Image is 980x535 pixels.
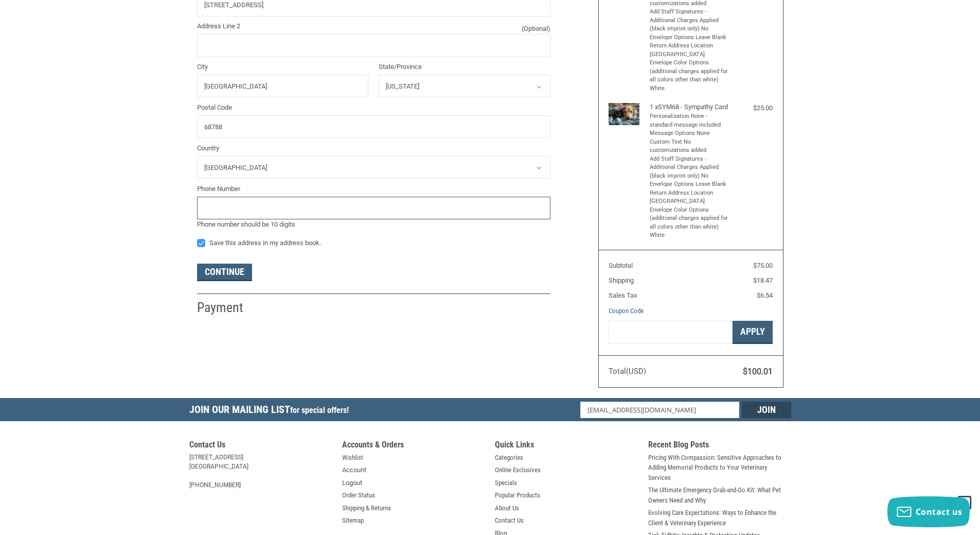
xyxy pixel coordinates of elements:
[753,262,773,269] span: $75.00
[495,478,517,488] a: Specials
[197,239,550,247] label: Save this address in my address book.
[650,103,729,111] h4: 1 x SYM68 - Sympathy Card
[650,138,729,155] li: Custom Text No customizations added
[648,508,791,528] a: Evolving Care Expectations: Ways to Enhance the Client & Veterinary Experience
[887,496,970,527] button: Contact us
[342,453,363,463] a: Wishlist
[342,515,364,526] a: Sitemap
[648,485,791,505] a: The Ultimate Emergency Grab-and-Go Kit: What Pet Owners Need and Why
[609,291,637,299] span: Sales Tax
[197,62,369,72] label: City
[650,42,729,59] li: Return Address Location [GEOGRAPHIC_DATA]
[650,180,729,189] li: Envelope Options Leave Blank
[732,103,773,113] div: $25.00
[197,299,257,316] h2: Payment
[342,465,366,475] a: Account
[609,277,634,284] span: Shipping
[189,440,332,453] h5: Contact Us
[197,143,550,153] label: Country
[743,367,773,376] span: $100.01
[648,440,791,453] h5: Recent Blog Posts
[757,291,773,299] span: $6.54
[342,478,362,488] a: Logout
[650,129,729,138] li: Message Options None
[733,321,773,344] button: Apply
[197,21,550,31] label: Address Line 2
[650,155,729,181] li: Add Staff Signatures - Additional Charges Applied (black imprint only) No
[650,206,729,240] li: Envelope Color Options (additional charges applied for all colors other than white) White
[495,465,541,475] a: Online Exclusives
[197,219,550,230] div: Phone number should be 10 digits
[609,321,733,344] input: Gift Certificate or Coupon Code
[495,490,540,501] a: Popular Products
[342,440,485,453] h5: Accounts & Orders
[753,277,773,284] span: $18.47
[342,490,375,501] a: Order Status
[189,398,354,424] h5: Join Our Mailing List
[650,112,729,129] li: Personalization None - standard message included
[197,102,550,113] label: Postal Code
[650,59,729,93] li: Envelope Color Options (additional charges applied for all colors other than white) White
[379,62,550,72] label: State/Province
[290,405,349,415] span: for special offers!
[650,8,729,33] li: Add Staff Signatures - Additional Charges Applied (black imprint only) No
[189,453,332,490] address: [STREET_ADDRESS] [GEOGRAPHIC_DATA] [PHONE_NUMBER]
[742,402,791,418] input: Join
[609,307,644,315] a: Coupon Code
[495,440,638,453] h5: Quick Links
[609,367,646,376] span: Total (USD)
[650,189,729,206] li: Return Address Location [GEOGRAPHIC_DATA]
[495,453,523,463] a: Categories
[916,506,963,517] span: Contact us
[648,453,791,483] a: Pricing With Compassion: Sensitive Approaches to Adding Memorial Products to Your Veterinary Serv...
[495,515,524,526] a: Contact Us
[580,402,739,418] input: Email
[522,24,550,34] small: (Optional)
[197,264,252,281] button: Continue
[342,503,391,513] a: Shipping & Returns
[609,262,633,269] span: Subtotal
[650,33,729,42] li: Envelope Options Leave Blank
[495,503,519,513] a: About Us
[197,184,550,194] label: Phone Number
